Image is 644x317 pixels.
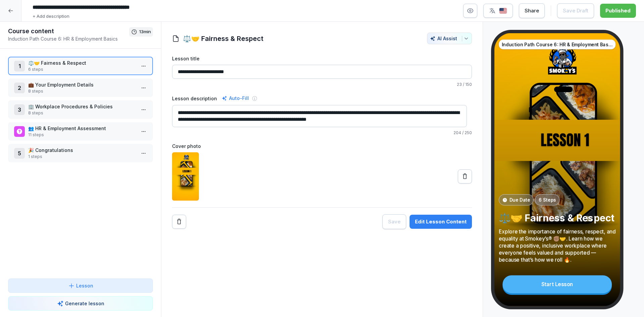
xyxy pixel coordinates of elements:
[172,143,472,150] label: Cover photo
[28,125,136,132] p: 👥 HR & Employment Assessment
[557,3,594,18] button: Save Draft
[28,59,136,66] p: ⚖️🤝 Fairness & Respect
[14,83,25,93] div: 2
[388,218,400,225] div: Save
[65,300,104,307] p: Generate lesson
[28,132,136,138] p: 11 steps
[519,3,545,18] button: Share
[8,35,129,42] p: Induction Path Course 6: HR & Employment Basics
[8,144,153,162] div: 5🎉 Congratulations1 steps
[8,57,153,75] div: 1⚖️🤝 Fairness & Respect6 steps
[28,88,136,94] p: 8 steps
[382,214,406,229] button: Save
[172,130,472,136] p: / 250
[28,147,136,154] p: 🎉 Congratulations
[453,130,461,135] span: 204
[220,94,250,102] div: Auto-Fill
[183,34,263,44] h1: ⚖️🤝 Fairness & Respect
[600,4,636,18] button: Published
[28,66,136,72] p: 6 steps
[139,29,151,35] p: 13 min
[172,95,217,102] label: Lesson description
[14,61,25,71] div: 1
[502,41,613,48] p: Induction Path Course 6: HR & Employment Basics
[8,296,153,311] button: Generate lesson
[538,197,556,203] p: 6 Steps
[172,152,199,201] img: wfygl9ud8dvfxqjmyu8q2tv7.png
[499,8,507,14] img: us.svg
[8,278,153,293] button: Lesson
[415,218,467,225] div: Edit Lesson Content
[76,282,93,289] p: Lesson
[410,215,472,229] button: Edit Lesson Content
[8,78,153,97] div: 2💼 Your Employment Details8 steps
[605,7,631,14] div: Published
[563,7,588,14] div: Save Draft
[509,197,530,203] p: Due Date
[28,110,136,116] p: 8 steps
[8,100,153,119] div: 3🏢 Workplace Procedures & Policies8 steps
[502,275,612,293] div: Start Lesson
[8,27,129,35] h1: Course content
[427,33,472,44] button: AI Assist
[457,82,462,87] span: 23
[499,212,616,224] p: ⚖️🤝 Fairness & Respect
[430,36,469,41] div: AI Assist
[28,81,136,88] p: 💼 Your Employment Details
[499,228,616,263] p: Explore the importance of fairness, respect, and equality at Smokey’s® ✊🏽🤝. Learn how we create a...
[172,215,186,229] button: Remove
[8,122,153,141] div: 👥 HR & Employment Assessment11 steps
[172,55,472,62] label: Lesson title
[14,148,25,159] div: 5
[33,13,69,20] p: + Add description
[28,154,136,160] p: 1 steps
[525,7,539,14] div: Share
[172,82,472,88] p: / 150
[28,103,136,110] p: 🏢 Workplace Procedures & Policies
[14,104,25,115] div: 3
